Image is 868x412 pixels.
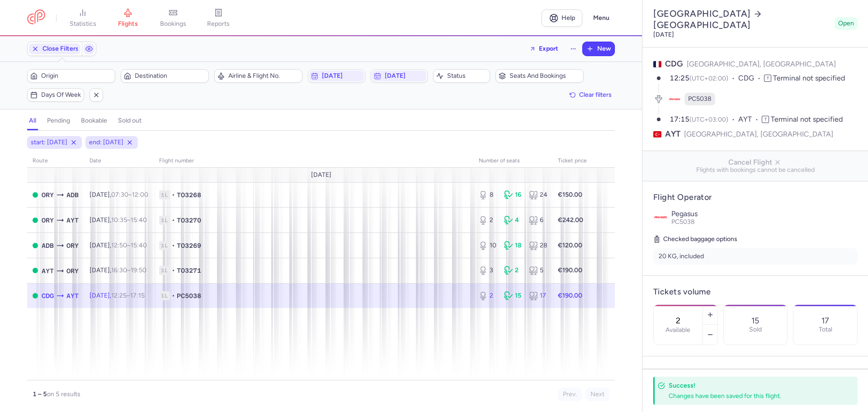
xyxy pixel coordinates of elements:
[473,154,552,168] th: number of seats
[542,9,582,27] a: Help
[90,266,146,274] span: [DATE],
[762,116,769,123] span: T
[33,390,47,398] strong: 1 – 5
[585,388,609,401] button: Next
[495,69,584,83] button: Seats and bookings
[160,20,186,28] span: bookings
[479,190,497,199] div: 8
[653,210,668,224] img: Pegasus logo
[41,72,112,80] span: Origin
[322,72,362,80] span: [DATE]
[111,292,145,299] span: –
[66,241,79,251] span: ORY
[27,88,84,102] button: Days of week
[558,191,582,199] strong: €150.00
[650,166,861,174] span: Flights with bookings cannot be cancelled
[118,20,138,28] span: flights
[688,95,712,104] span: PC5038
[42,45,79,52] span: Close Filters
[177,190,201,199] span: TO3268
[668,93,681,105] figure: PC airline logo
[47,117,70,125] h4: pending
[151,8,196,28] a: bookings
[539,45,558,52] span: Export
[558,216,583,224] strong: €242.00
[172,241,175,250] span: •
[447,72,487,80] span: Status
[105,8,151,28] a: flights
[31,138,67,147] span: start: [DATE]
[529,266,547,275] div: 5
[90,242,147,249] span: [DATE],
[529,190,547,199] div: 24
[838,19,854,28] span: Open
[529,241,547,250] div: 28
[689,75,728,82] span: (UTC+02:00)
[81,117,107,125] h4: bookable
[177,216,201,225] span: TO3270
[42,215,54,225] span: ORY
[764,75,771,82] span: T
[561,14,575,21] span: Help
[111,292,127,299] time: 12:25
[653,367,858,378] h4: Price
[650,158,861,166] span: Cancel Flight
[665,59,683,69] span: CDG
[771,115,843,123] span: Terminal not specified
[42,241,54,251] span: ADB
[228,72,299,80] span: Airline & Flight No.
[684,128,833,140] span: [GEOGRAPHIC_DATA], [GEOGRAPHIC_DATA]
[653,8,831,31] h2: [GEOGRAPHIC_DATA] [GEOGRAPHIC_DATA]
[558,242,582,249] strong: €120.00
[172,266,175,275] span: •
[66,190,79,200] span: ADB
[479,266,497,275] div: 3
[653,31,674,38] time: [DATE]
[670,74,689,82] time: 12:25
[27,69,115,83] button: Origin
[751,316,759,325] p: 15
[28,42,82,56] button: Close Filters
[583,42,614,56] button: New
[159,241,170,250] span: 1L
[90,292,145,299] span: [DATE],
[687,60,836,68] span: [GEOGRAPHIC_DATA], [GEOGRAPHIC_DATA]
[89,138,123,147] span: end: [DATE]
[214,69,302,83] button: Airline & Flight No.
[669,392,838,400] div: Changes have been saved for this flight.
[479,291,497,300] div: 2
[159,190,170,199] span: 1L
[671,218,695,226] span: PC5038
[159,266,170,275] span: 1L
[66,215,79,225] span: AYT
[529,291,547,300] div: 17
[504,241,522,250] div: 18
[597,45,611,52] span: New
[558,388,582,401] button: Prev.
[177,266,201,275] span: TO3271
[159,216,170,225] span: 1L
[172,216,175,225] span: •
[670,115,689,123] time: 17:15
[130,292,145,299] time: 17:15
[60,8,105,28] a: statistics
[665,128,680,140] span: AYT
[90,191,148,199] span: [DATE],
[371,69,428,83] button: [DATE]
[66,291,79,301] span: AYT
[131,242,147,249] time: 15:40
[111,266,146,274] span: –
[111,216,147,224] span: –
[653,248,858,265] li: 20 KG, included
[111,242,127,249] time: 12:50
[566,88,615,102] button: Clear filters
[653,287,858,297] h4: Tickets volume
[154,154,473,168] th: Flight number
[159,291,170,300] span: 1L
[42,266,54,276] span: AYT
[135,72,206,80] span: Destination
[207,20,230,28] span: reports
[27,9,45,26] a: CitizenPlane red outlined logo
[172,190,175,199] span: •
[47,390,80,398] span: on 5 results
